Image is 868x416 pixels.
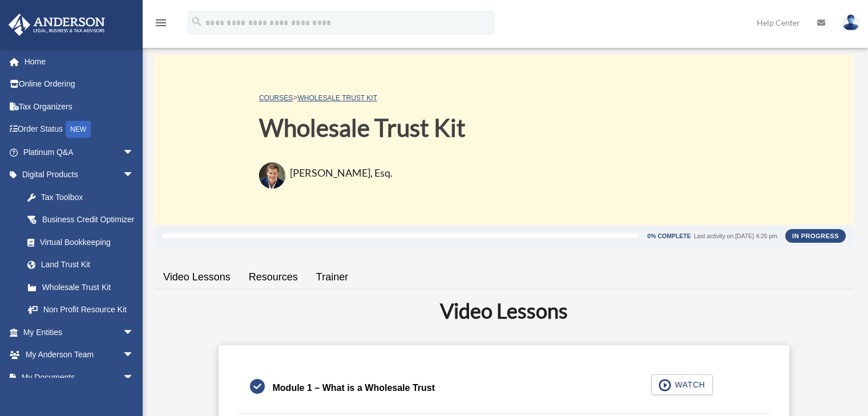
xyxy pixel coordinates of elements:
div: Module 1 – What is a Wholesale Trust [273,380,435,396]
a: My Documentsarrow_drop_down [8,366,151,389]
a: Home [8,50,151,73]
img: User Pic [842,14,859,31]
a: Land Trust Kit [16,254,151,276]
span: arrow_drop_down [123,366,146,389]
a: Platinum Q&Aarrow_drop_down [8,141,151,164]
span: WATCH [671,379,705,390]
a: Resources [240,261,307,293]
a: Online Ordering [8,73,151,96]
a: menu [154,20,168,30]
a: Non Profit Resource Kit [16,299,151,321]
a: Business Credit Optimizer [16,209,151,231]
span: arrow_drop_down [123,141,146,164]
a: My Anderson Teamarrow_drop_down [8,344,151,366]
div: Wholesale Trust Kit [40,280,131,295]
i: menu [154,16,168,30]
button: WATCH [651,374,713,395]
a: Trainer [307,261,357,293]
span: arrow_drop_down [123,344,146,367]
h2: Video Lessons [161,296,847,325]
div: Non Profit Resource Kit [40,303,137,317]
a: COURSES [259,94,293,102]
div: 0% Complete [647,233,691,239]
a: Wholesale Trust Kit [16,276,146,299]
h1: Wholesale Trust Kit [259,111,466,145]
span: arrow_drop_down [123,164,146,187]
a: Wholesale Trust Kit [297,94,377,102]
div: NEW [66,121,91,138]
div: Tax Toolbox [40,190,137,205]
h3: [PERSON_NAME], Esq. [290,166,393,180]
a: Video Lessons [154,261,240,293]
div: In Progress [785,229,846,243]
a: My Entitiesarrow_drop_down [8,321,151,344]
div: Virtual Bookkeeping [40,235,137,250]
span: arrow_drop_down [123,321,146,344]
a: Order StatusNEW [8,118,151,141]
a: Module 1 – What is a Wholesale Trust WATCH [250,374,758,402]
div: Last activity on [DATE] 4:26 pm [694,233,777,239]
a: Tax Organizers [8,95,151,118]
div: Land Trust Kit [40,258,137,272]
i: search [191,15,203,28]
img: Clint-Coons-Esq_lg.png [259,162,285,189]
a: Digital Productsarrow_drop_down [8,164,151,186]
a: Tax Toolbox [16,186,151,209]
img: Anderson Advisors Platinum Portal [5,14,108,36]
p: > [259,91,466,105]
a: Virtual Bookkeeping [16,231,151,254]
div: Business Credit Optimizer [40,213,137,227]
